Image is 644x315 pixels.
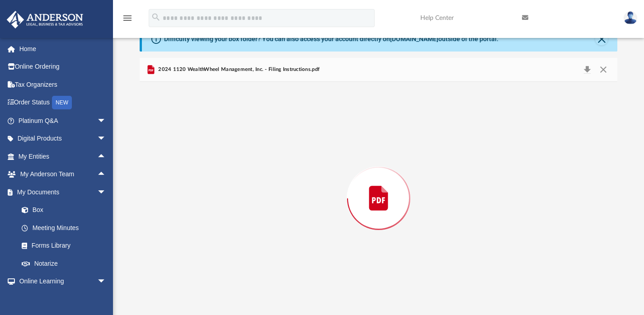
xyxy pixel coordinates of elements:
div: Difficulty viewing your box folder? You can also access your account directly on outside of the p... [164,34,498,44]
a: Tax Organizers [6,75,120,94]
a: Online Ordering [6,58,120,76]
span: arrow_drop_up [97,147,115,166]
button: Close [595,63,611,76]
a: [DOMAIN_NAME] [390,35,438,42]
a: Box [13,201,111,219]
a: Meeting Minutes [13,219,115,237]
button: Download [579,63,595,76]
a: Online Learningarrow_drop_down [6,273,115,291]
span: arrow_drop_down [97,183,115,202]
img: User Pic [624,11,637,24]
a: Digital Productsarrow_drop_down [6,130,120,148]
div: Preview [140,58,618,315]
span: arrow_drop_down [97,130,115,148]
a: My Entitiesarrow_drop_up [6,147,120,165]
i: search [151,12,161,22]
div: NEW [52,96,72,109]
a: My Anderson Teamarrow_drop_up [6,165,115,183]
span: arrow_drop_down [97,112,115,130]
a: Notarize [13,254,115,273]
a: Forms Library [13,237,111,255]
a: My Documentsarrow_drop_down [6,183,115,201]
i: menu [122,13,133,24]
a: Order StatusNEW [6,94,120,112]
span: arrow_drop_up [97,165,115,184]
span: arrow_drop_down [97,273,115,291]
a: menu [122,17,133,24]
img: Anderson Advisors Platinum Portal [4,11,86,28]
span: 2024 1120 WealthWheel Management, Inc. - Filing Instructions.pdf [156,66,320,74]
button: Close [595,33,608,45]
a: Home [6,40,120,58]
a: Platinum Q&Aarrow_drop_down [6,112,120,130]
